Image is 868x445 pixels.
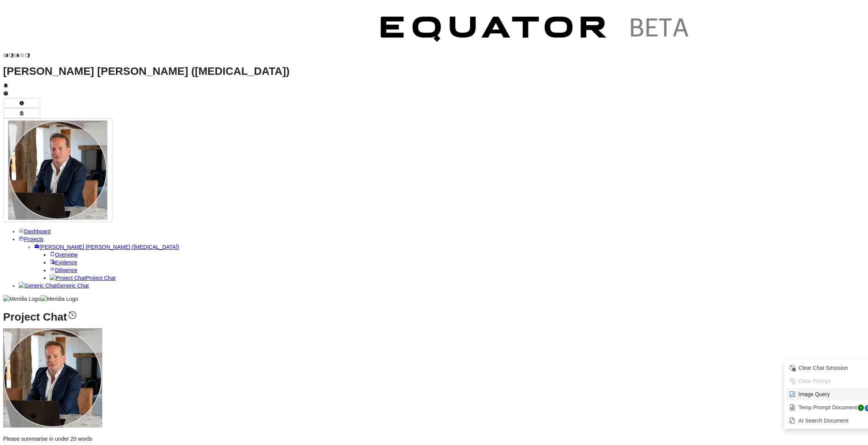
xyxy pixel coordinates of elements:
a: Project ChatProject Chat [50,275,115,281]
span: [PERSON_NAME] [PERSON_NAME] ([MEDICAL_DATA]) [40,244,179,250]
a: [PERSON_NAME] [PERSON_NAME] ([MEDICAL_DATA]) [34,244,179,250]
h1: Project Chat [3,310,865,321]
a: Projects [19,236,44,242]
a: Generic ChatGeneric Chat [19,283,89,289]
a: Overview [50,252,77,258]
img: Meridia Logo [3,295,41,303]
h1: [PERSON_NAME] [PERSON_NAME] ([MEDICAL_DATA]) [3,67,865,75]
a: Dashboard [19,228,51,235]
a: Diligence [50,267,77,273]
span: Generic Chat [57,283,88,289]
img: Profile Icon [3,328,102,428]
p: Please summarise in under 20 words [3,435,865,443]
div: + [858,405,864,411]
img: Project Chat [50,274,86,282]
img: Customer Logo [367,3,704,58]
div: Jon Brookes [3,328,865,429]
span: Project Chat [86,275,115,281]
span: Diligence [55,267,77,273]
a: Evidence [50,259,77,266]
span: Dashboard [24,228,51,235]
img: Generic Chat [19,282,57,290]
span: Overview [55,252,77,258]
img: Meridia Logo [41,295,78,303]
span: Evidence [55,259,77,266]
img: Profile Icon [8,121,107,220]
img: Customer Logo [30,3,367,58]
span: Projects [24,236,44,242]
